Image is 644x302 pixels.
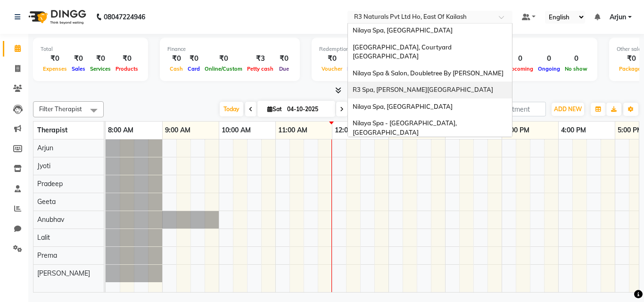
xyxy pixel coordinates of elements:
[554,106,582,113] span: ADD NEW
[353,43,453,60] span: [GEOGRAPHIC_DATA], Courtyard [GEOGRAPHIC_DATA]
[202,65,245,72] span: Online/Custom
[185,65,202,72] span: Card
[41,65,69,72] span: Expenses
[473,45,590,53] div: Appointment
[220,102,243,116] span: Today
[69,65,88,72] span: Sales
[353,103,453,110] span: Nilaya Spa, [GEOGRAPHIC_DATA]
[245,65,276,72] span: Petty cash
[37,233,50,242] span: Lalit
[505,65,536,72] span: Upcoming
[39,105,82,113] span: Filter Therapist
[41,53,69,64] div: ₹0
[353,26,453,34] span: Nilaya Spa, [GEOGRAPHIC_DATA]
[88,65,113,72] span: Services
[284,102,331,116] input: 2025-10-04
[562,53,590,64] div: 0
[562,65,590,72] span: No show
[167,65,185,72] span: Cash
[219,123,253,137] a: 10:00 AM
[163,123,193,137] a: 9:00 AM
[167,45,292,53] div: Finance
[347,23,512,137] ng-dropdown-panel: Options list
[113,65,140,72] span: Products
[37,126,67,134] span: Therapist
[265,106,284,113] span: Sat
[37,269,90,278] span: [PERSON_NAME]
[37,251,57,260] span: Prema
[106,123,136,137] a: 8:00 AM
[24,4,89,30] img: logo
[276,123,310,137] a: 11:00 AM
[185,53,202,64] div: ₹0
[88,53,113,64] div: ₹0
[353,86,493,93] span: R3 Spa, [PERSON_NAME][GEOGRAPHIC_DATA]
[202,53,245,64] div: ₹0
[245,53,276,64] div: ₹3
[536,65,562,72] span: Ongoing
[536,53,562,64] div: 0
[277,65,291,72] span: Due
[37,162,50,170] span: Jyoti
[505,53,536,64] div: 0
[41,45,140,53] div: Total
[319,53,345,64] div: ₹0
[502,123,532,137] a: 3:00 PM
[276,53,292,64] div: ₹0
[167,53,185,64] div: ₹0
[319,65,345,72] span: Voucher
[353,69,504,77] span: Nilaya Spa & Salon, Doubletree By [PERSON_NAME]
[552,103,584,116] button: ADD NEW
[37,180,63,188] span: Pradeep
[332,123,366,137] a: 12:00 PM
[113,53,140,64] div: ₹0
[610,12,626,22] span: Arjun
[345,65,369,72] span: Prepaid
[37,144,53,152] span: Arjun
[104,4,145,30] b: 08047224946
[69,53,88,64] div: ₹0
[559,123,588,137] a: 4:00 PM
[345,53,369,64] div: ₹0
[319,45,446,53] div: Redemption
[353,119,458,136] span: Nilaya Spa - [GEOGRAPHIC_DATA], [GEOGRAPHIC_DATA]
[37,215,64,224] span: Anubhav
[37,197,56,206] span: Geeta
